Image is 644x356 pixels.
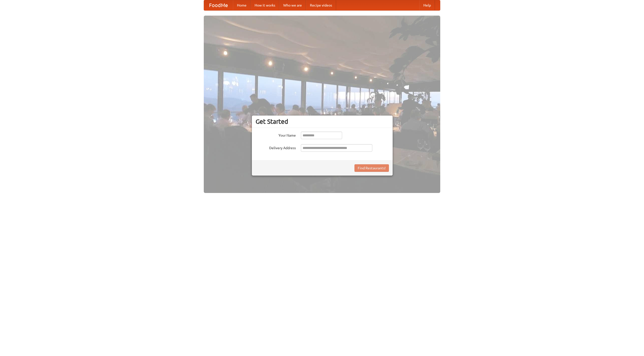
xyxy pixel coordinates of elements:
a: FoodMe [204,0,233,10]
label: Delivery Address [256,144,296,150]
a: How it works [251,0,279,10]
a: Recipe videos [306,0,336,10]
h3: Get Started [256,118,389,125]
label: Your Name [256,132,296,138]
a: Home [233,0,251,10]
a: Who we are [279,0,306,10]
a: Help [419,0,435,10]
button: Find Restaurants! [354,164,389,172]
